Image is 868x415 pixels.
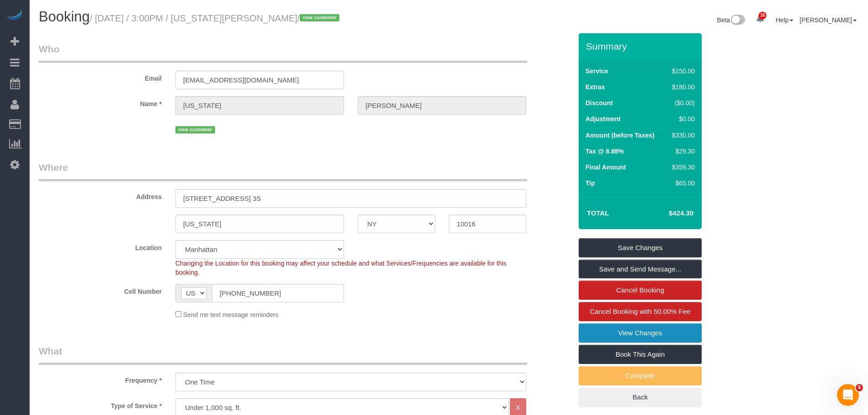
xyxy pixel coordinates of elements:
iframe: Intercom live chat [837,384,859,406]
span: Send me text message reminders [183,311,278,318]
label: Adjustment [586,114,621,123]
div: $0.00 [668,114,695,123]
label: Final Amount [586,163,626,172]
img: Automaid Logo [5,9,24,22]
label: Address [32,189,169,201]
h4: $424.30 [642,210,693,217]
input: City [175,215,344,233]
a: Cancel Booking with 50.00% Fee [579,302,702,321]
a: Save and Send Message... [579,260,702,279]
a: Help [776,16,793,24]
label: Extras [586,82,605,92]
label: Frequency * [32,373,169,385]
a: Beta [717,16,745,24]
a: Save Changes [579,238,702,257]
label: Email [32,71,169,83]
label: Service [586,67,608,76]
div: $180.00 [668,82,695,92]
span: new customer [300,14,339,21]
div: $65.00 [668,179,695,188]
span: / [298,13,343,23]
label: Name * [32,96,169,108]
input: Email [175,71,344,89]
span: 30 [759,12,766,19]
img: New interface [730,15,745,26]
span: new customer [175,126,215,133]
span: Cancel Booking with 50.00% Fee [590,307,691,315]
label: Location [32,240,169,252]
span: 5 [856,384,863,391]
label: Discount [586,98,613,108]
input: Last Name [358,96,526,115]
div: $359.30 [668,163,695,172]
a: Book This Again [579,345,702,364]
label: Type of Service * [32,398,169,410]
small: / [DATE] / 3:00PM / [US_STATE][PERSON_NAME] [90,13,342,23]
strong: Total [587,209,609,217]
a: 30 [751,9,769,29]
label: Cell Number [32,284,169,296]
a: Cancel Booking [579,281,702,300]
input: Zip Code [449,215,526,233]
div: $29.30 [668,147,695,156]
div: ($0.00) [668,98,695,108]
h3: Summary [586,41,697,51]
input: First Name [175,96,344,115]
span: Booking [39,9,90,25]
label: Tip [586,179,595,188]
a: View Changes [579,323,702,343]
a: [PERSON_NAME] [800,16,857,24]
legend: What [39,344,527,365]
label: Tax @ 8.88% [586,147,624,156]
label: Amount (before Taxes) [586,131,654,140]
a: Back [579,388,702,407]
legend: Where [39,161,527,181]
div: $150.00 [668,67,695,76]
input: Cell Number [212,284,344,302]
legend: Who [39,42,527,63]
span: Changing the Location for this booking may affect your schedule and what Services/Frequencies are... [175,260,507,276]
div: $330.00 [668,131,695,140]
